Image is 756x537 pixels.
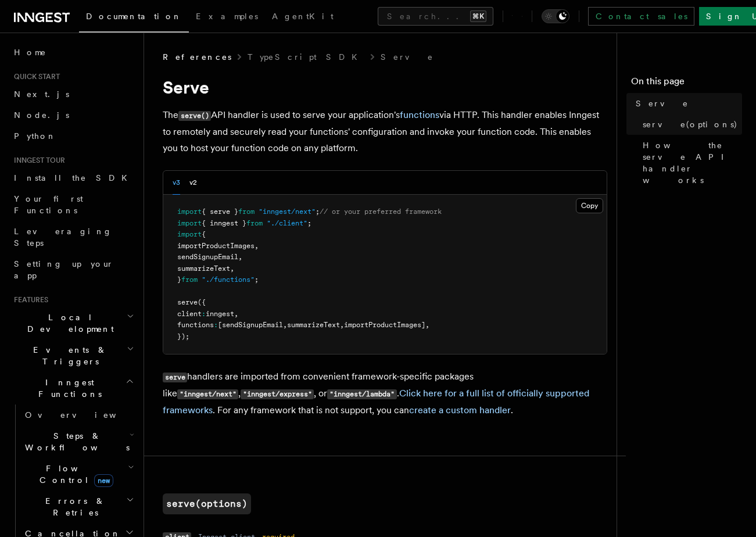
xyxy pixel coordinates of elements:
span: Inngest tour [9,156,65,165]
span: { serve } [202,207,238,216]
span: Errors & Retries [20,495,126,518]
button: Search...⌘K [378,7,493,26]
span: new [94,474,113,487]
span: Inngest Functions [9,377,126,400]
span: AgentKit [272,12,334,21]
a: TypeScript SDK [248,51,364,63]
a: create a custom handler [409,404,511,416]
span: summarizeText [177,264,230,273]
span: Next.js [14,90,69,99]
span: serve(options) [643,119,738,130]
span: sendSignupEmail [177,253,238,261]
code: serve() [178,111,211,121]
span: "inngest/next" [259,207,316,216]
span: importProductImages] [344,321,425,329]
span: Steps & Workflows [20,430,130,453]
span: References [163,51,231,63]
span: // or your preferred framework [320,207,442,216]
span: Examples [196,12,258,21]
span: Local Development [9,312,127,335]
span: ; [307,219,311,227]
h4: On this page [631,74,742,93]
a: Leveraging Steps [9,221,137,253]
code: "inngest/lambda" [327,389,396,399]
p: The API handler is used to serve your application's via HTTP. This handler enables Inngest to rem... [163,107,607,156]
button: Events & Triggers [9,339,137,372]
span: , [238,253,242,261]
a: Setting up your app [9,253,137,286]
a: Install the SDK [9,167,137,188]
button: Errors & Retries [20,491,137,523]
a: Serve [631,93,742,114]
span: "./client" [267,219,307,227]
span: Python [14,131,56,141]
a: Next.js [9,84,137,105]
span: functions [177,321,214,329]
span: Flow Control [20,463,128,486]
span: Overview [25,410,145,420]
span: Quick start [9,72,60,81]
h1: Serve [163,77,607,98]
span: summarizeText [287,321,340,329]
a: Home [9,42,137,63]
span: ; [255,275,259,284]
span: ({ [198,298,206,306]
span: , [230,264,234,273]
span: How the serve API handler works [643,139,742,186]
span: ; [316,207,320,216]
span: Setting up your app [14,259,114,280]
a: Serve [381,51,434,63]
button: v3 [173,171,180,195]
span: from [181,275,198,284]
a: Your first Functions [9,188,137,221]
span: Documentation [86,12,182,21]
span: Features [9,295,48,305]
span: from [246,219,263,227]
span: Serve [636,98,689,109]
a: Examples [189,3,265,31]
span: import [177,230,202,238]
span: Events & Triggers [9,344,127,367]
span: importProductImages [177,242,255,250]
span: : [202,310,206,318]
span: , [234,310,238,318]
a: functions [400,109,439,120]
span: { inngest } [202,219,246,227]
button: Local Development [9,307,137,339]
span: : [214,321,218,329]
code: "inngest/next" [177,389,238,399]
kbd: ⌘K [470,10,486,22]
a: Overview [20,404,137,425]
span: serve [177,298,198,306]
span: [sendSignupEmail [218,321,283,329]
span: , [283,321,287,329]
a: Documentation [79,3,189,33]
span: { [202,230,206,238]
span: from [238,207,255,216]
code: serve [163,373,187,382]
button: Copy [576,198,603,213]
a: Python [9,126,137,146]
a: serve(options) [163,493,251,514]
span: "./functions" [202,275,255,284]
a: serve(options) [638,114,742,135]
span: , [340,321,344,329]
span: client [177,310,202,318]
button: Inngest Functions [9,372,137,404]
code: "inngest/express" [241,389,314,399]
a: How the serve API handler works [638,135,742,191]
button: Steps & Workflows [20,425,137,458]
a: AgentKit [265,3,341,31]
span: } [177,275,181,284]
span: Leveraging Steps [14,227,112,248]
span: inngest [206,310,234,318]
span: Home [14,46,46,58]
span: , [425,321,429,329]
button: Toggle dark mode [542,9,569,23]
span: Node.js [14,110,69,120]
a: Node.js [9,105,137,126]
button: Flow Controlnew [20,458,137,491]
button: v2 [189,171,197,195]
span: Your first Functions [14,194,83,215]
